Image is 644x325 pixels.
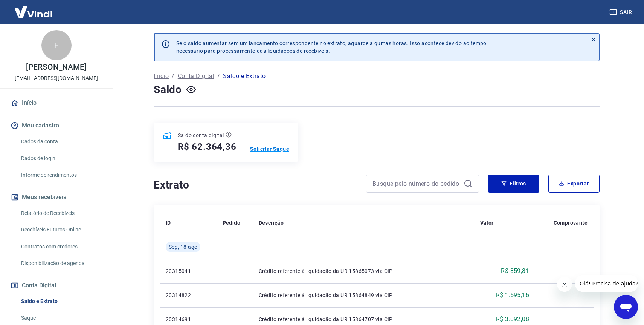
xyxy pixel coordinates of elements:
a: Conta Digital [178,72,214,81]
button: Exportar [548,175,600,193]
p: Descrição [259,219,284,227]
input: Busque pelo número do pedido [372,178,461,189]
button: Meu cadastro [9,117,104,134]
button: Filtros [488,175,539,193]
p: Pedido [223,219,240,227]
p: 20314691 [166,316,211,323]
h4: Extrato [154,178,357,193]
div: F [41,30,72,60]
iframe: Mensagem da empresa [575,275,638,292]
a: Informe de rendimentos [18,167,104,183]
a: Saldo e Extrato [18,294,104,309]
p: 20315041 [166,267,211,275]
p: Se o saldo aumentar sem um lançamento correspondente no extrato, aguarde algumas horas. Isso acon... [176,40,487,55]
p: / [172,72,174,81]
img: Vindi [9,0,58,23]
p: Saldo e Extrato [223,72,266,81]
p: R$ 3.092,08 [496,315,529,324]
a: Contratos com credores [18,239,104,254]
button: Meus recebíveis [9,189,104,205]
span: Olá! Precisa de ajuda? [5,5,63,11]
p: R$ 1.595,16 [496,291,529,300]
h4: Saldo [154,82,182,97]
button: Sair [608,5,635,19]
a: Dados de login [18,151,104,166]
a: Relatório de Recebíveis [18,205,104,221]
a: Dados da conta [18,134,104,149]
p: R$ 359,81 [501,267,529,276]
p: ID [166,219,171,227]
iframe: Fechar mensagem [557,277,572,292]
p: [EMAIL_ADDRESS][DOMAIN_NAME] [15,74,98,82]
p: [PERSON_NAME] [26,63,86,71]
p: Crédito referente à liquidação da UR 15865073 via CIP [259,267,468,275]
iframe: Botão para abrir a janela de mensagens [614,295,638,319]
a: Início [9,95,104,111]
p: 20314822 [166,291,211,299]
a: Início [154,72,169,81]
span: Seg, 18 ago [169,243,197,251]
p: Crédito referente à liquidação da UR 15864849 via CIP [259,291,468,299]
button: Conta Digital [9,277,104,294]
a: Solicitar Saque [250,145,289,153]
p: Saldo conta digital [178,132,224,139]
a: Disponibilização de agenda [18,256,104,271]
p: Crédito referente à liquidação da UR 15864707 via CIP [259,316,468,323]
p: Comprovante [554,219,588,227]
p: / [217,72,220,81]
h5: R$ 62.364,36 [178,141,237,153]
a: Recebíveis Futuros Online [18,222,104,238]
p: Valor [480,219,494,227]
